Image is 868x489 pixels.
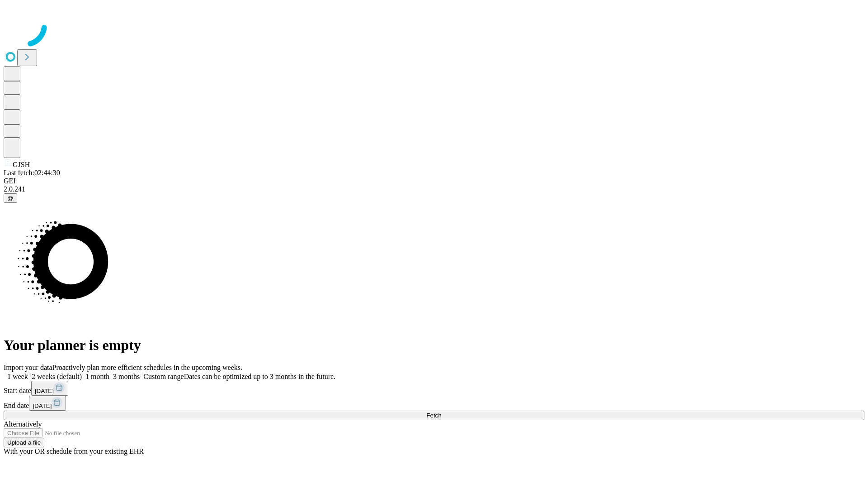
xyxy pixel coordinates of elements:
[52,364,242,371] span: Proactively plan more efficient schedules in the upcoming weeks.
[31,381,68,396] button: [DATE]
[4,396,864,411] div: End date
[35,388,54,394] span: [DATE]
[4,420,42,428] span: Alternatively
[33,403,52,409] span: [DATE]
[4,381,864,396] div: Start date
[32,373,82,380] span: 2 weeks (default)
[4,177,864,185] div: GEI
[4,364,52,371] span: Import your data
[4,185,864,193] div: 2.0.241
[7,195,14,201] span: @
[184,373,335,380] span: Dates can be optimized up to 3 months in the future.
[4,447,144,455] span: With your OR schedule from your existing EHR
[143,373,184,380] span: Custom range
[113,373,140,380] span: 3 months
[4,438,44,447] button: Upload a file
[4,337,864,354] h1: Your planner is empty
[13,161,30,168] span: GJSH
[4,169,60,177] span: Last fetch: 02:44:30
[426,412,441,419] span: Fetch
[29,396,66,411] button: [DATE]
[85,373,109,380] span: 1 month
[4,193,17,203] button: @
[4,411,864,420] button: Fetch
[7,373,28,380] span: 1 week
